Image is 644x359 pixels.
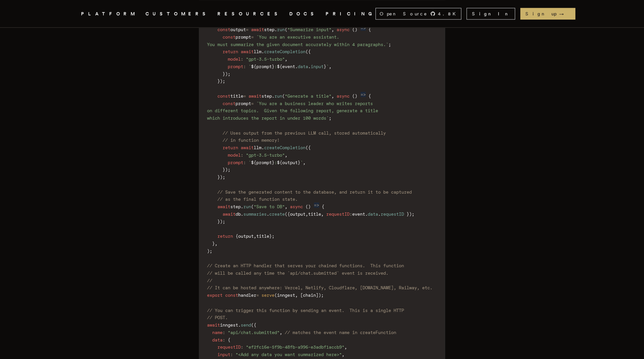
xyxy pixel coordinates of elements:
button: RESOURCES [217,10,282,18]
span: , [254,233,256,239]
span: ${ [251,160,256,165]
span: create [269,211,285,217]
span: // Uses output from the previous LLM call, stored automatically [223,130,386,136]
span: ${ [251,64,256,69]
span: You are a business leader who writes reports [259,101,373,106]
span: ; [388,42,391,47]
span: ) [220,219,223,224]
span: run [243,204,251,209]
span: : [243,64,246,69]
span: // Create an HTTP handler that serves your chained functions. This function [207,263,404,268]
span: ) [355,93,357,99]
span: which introduces the report in under 100 words [207,115,326,121]
span: ` [256,34,259,40]
span: } [272,160,274,165]
span: { [254,322,256,327]
span: prompt [228,64,243,69]
span: } [269,233,272,239]
span: , [295,293,298,298]
span: You are an executive assistant. [259,34,339,40]
span: . [365,211,368,217]
span: } [217,174,220,180]
span: ; [321,293,324,298]
span: 4.8 K [438,10,460,17]
span: step [261,93,272,99]
span: , [342,352,344,357]
span: const [223,101,236,106]
span: PLATFORM [81,10,138,18]
span: "ef2fc16e-5f9b-48fb-a996-e3adbf1accb9" [246,344,344,349]
span: await [251,27,264,32]
span: ( [352,93,355,99]
span: "gpt-3.5-turbo" [246,152,285,158]
span: ( [285,27,287,32]
span: await [217,204,230,209]
span: model [228,152,241,158]
a: DOCS [289,10,318,18]
span: { [287,211,290,217]
span: prompt [256,64,272,69]
span: => [361,92,366,97]
span: . [267,211,269,217]
span: await [241,49,254,54]
span: , [303,160,305,165]
span: , [285,56,287,62]
span: inngest [220,322,238,327]
span: input [311,64,324,69]
span: title [308,211,321,217]
span: return [223,145,238,150]
span: async [290,204,303,209]
span: . [274,27,277,32]
span: ] [316,293,318,298]
span: step [230,204,241,209]
span: } [272,64,274,69]
span: : [223,337,225,342]
span: return [217,233,233,239]
span: "api/chat.submitted" [228,329,280,335]
span: , [331,27,334,32]
span: on different topics. Given the following report, generate a title [207,108,378,113]
span: : [241,152,243,158]
span: ; [223,174,225,180]
span: { [368,93,371,99]
span: ) [220,174,223,180]
span: requestID [326,211,350,217]
span: : [241,56,243,62]
span: export [207,293,223,298]
a: Sign In [466,8,515,19]
span: { [368,27,371,32]
span: , [280,329,282,335]
span: } [407,211,409,217]
span: . [261,49,264,54]
a: CUSTOMERS [145,10,210,18]
span: = [243,93,246,99]
span: async [337,27,350,32]
span: chain [303,293,316,298]
span: } [217,219,220,224]
span: "Summarize input" [287,27,331,32]
span: // You can trigger this function by sending an event. This is a single HTTP [207,307,404,313]
span: step [264,27,274,32]
span: inngest [277,293,295,298]
span: ; [228,71,230,77]
span: } [223,167,225,172]
span: = [246,27,248,32]
span: data [212,337,223,342]
span: . [261,145,264,150]
span: const [217,93,230,99]
span: "Generate a title" [285,93,331,99]
span: // will be called any time the `api/chat.submitted` event is received. [207,270,388,276]
span: } [217,78,220,84]
span: // POST. [207,315,228,320]
span: } [324,64,326,69]
span: ( [352,27,355,32]
span: db [236,211,241,217]
span: await [207,322,220,327]
span: } [298,160,300,165]
span: } [223,71,225,77]
span: name [212,329,223,335]
span: { [308,145,311,150]
span: ( [251,322,254,327]
span: , [285,152,287,158]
